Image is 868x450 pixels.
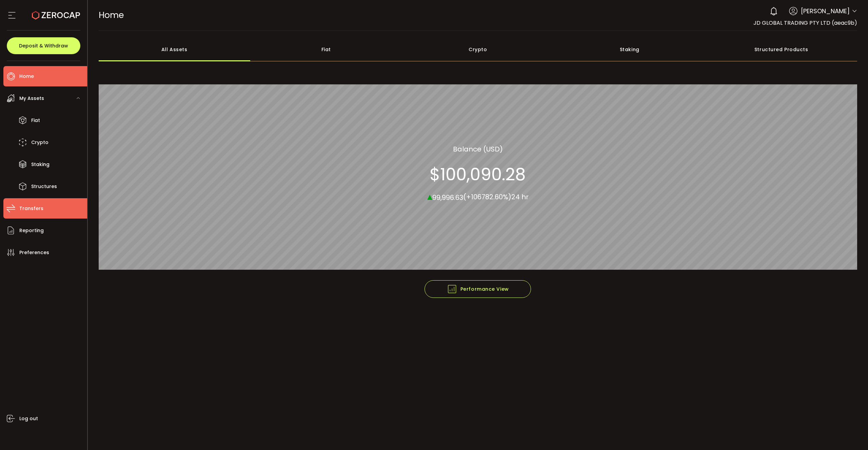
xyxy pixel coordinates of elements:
[511,192,529,202] span: 24 hr
[427,189,432,203] span: ▴
[19,43,68,48] span: Deposit & Withdraw
[787,377,868,450] iframe: Chat Widget
[7,37,80,54] button: Deposit & Withdraw
[31,182,57,191] span: Structures
[19,204,43,213] span: Transfers
[801,6,850,16] span: [PERSON_NAME]
[99,38,251,61] div: All Assets
[432,192,463,202] span: 99,996.63
[19,94,44,103] span: My Assets
[19,226,44,236] span: Reporting
[706,38,857,61] div: Structured Products
[31,160,50,169] span: Staking
[402,38,554,61] div: Crypto
[19,71,34,81] span: Home
[31,116,40,125] span: Fiat
[19,414,38,424] span: Log out
[250,38,402,61] div: Fiat
[463,192,511,202] span: (+106782.60%)
[453,144,503,154] section: Balance (USD)
[447,284,509,294] span: Performance View
[31,138,48,147] span: Crypto
[99,9,124,21] span: Home
[430,164,526,184] section: $100,090.28
[753,19,857,27] span: JD GLOBAL TRADING PTY LTD (aeac9b)
[425,280,531,298] button: Performance View
[554,38,706,61] div: Staking
[19,248,49,258] span: Preferences
[787,377,868,450] div: 聊天小组件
